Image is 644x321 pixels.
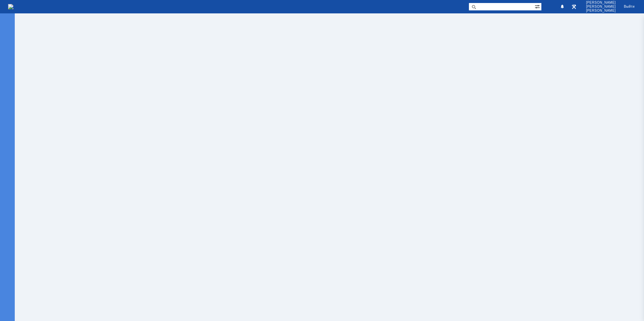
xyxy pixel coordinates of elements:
span: [PERSON_NAME] [586,1,616,5]
span: [PERSON_NAME] [586,9,616,13]
img: logo [8,4,13,9]
span: Расширенный поиск [535,3,541,9]
a: Перейти в интерфейс администратора [570,3,578,11]
a: Перейти на домашнюю страницу [8,4,13,9]
span: [PERSON_NAME] [586,5,616,9]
